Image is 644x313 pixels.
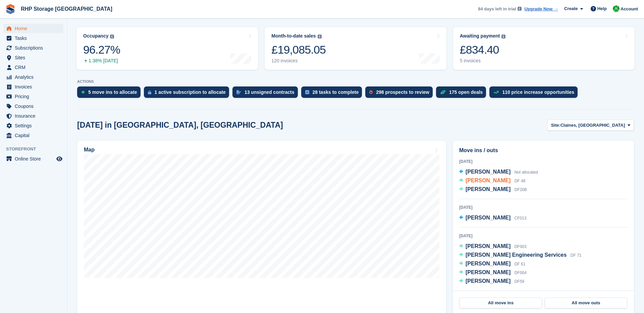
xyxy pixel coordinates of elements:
[15,34,55,43] span: Tasks
[15,92,55,101] span: Pricing
[440,90,446,95] img: deal-1b604bf984904fb50ccaf53a9ad4b4a5d6e5aea283cecdc64d6e3604feb123c2.svg
[3,92,63,101] a: menu
[459,251,582,260] a: [PERSON_NAME] Engineering Services DF 71
[55,155,63,163] a: Preview store
[110,35,114,39] img: icon-info-grey-7440780725fd019a000dd9b08b2336e03edf1995a4989e88bcd33f0948082b44.svg
[3,24,63,33] a: menu
[77,86,144,101] a: 5 move ins to allocate
[15,82,55,91] span: Invoices
[3,121,63,130] a: menu
[155,89,226,95] div: 1 active subscription to allocate
[466,215,511,221] span: [PERSON_NAME]
[466,269,511,275] span: [PERSON_NAME]
[459,268,527,277] a: [PERSON_NAME] DF004
[459,185,527,194] a: [PERSON_NAME] DF20B
[621,6,638,12] span: Account
[459,233,628,239] div: [DATE]
[15,43,55,53] span: Subscriptions
[3,111,63,121] a: menu
[460,33,500,39] div: Awaiting payment
[459,242,527,251] a: [PERSON_NAME] DF003
[493,91,499,94] img: price_increase_opportunities-93ffe204e8149a01c8c9dc8f82e8f89637d9d84a8eef4429ea346261dce0b2c0.svg
[515,170,538,175] span: Not allocated
[15,154,55,164] span: Online Store
[453,27,635,70] a: Awaiting payment £834.40 5 invoices
[83,43,120,57] div: 96.27%
[77,79,634,84] p: ACTIONS
[76,27,258,70] a: Occupancy 96.27% 1.38% [DATE]
[466,186,511,192] span: [PERSON_NAME]
[15,102,55,111] span: Coupons
[83,58,120,64] div: 1.38% [DATE]
[301,86,366,101] a: 28 tasks to complete
[501,35,505,39] img: icon-info-grey-7440780725fd019a000dd9b08b2336e03edf1995a4989e88bcd33f0948082b44.svg
[597,5,607,12] span: Help
[3,63,63,72] a: menu
[502,89,574,95] div: 110 price increase opportunities
[515,262,526,266] span: DF 61
[144,86,232,101] a: 1 active subscription to allocate
[236,90,241,94] img: contract_signature_icon-13c848040528278c33f63329250d36e43548de30e8caae1d1a13099fd9432cc5.svg
[369,90,373,94] img: prospect-51fa495bee0391a8d652442698ab0144808aea92771e9ea1ae160a38d050c398.svg
[466,169,511,175] span: [PERSON_NAME]
[518,7,522,11] img: icon-info-grey-7440780725fd019a000dd9b08b2336e03edf1995a4989e88bcd33f0948082b44.svg
[318,35,322,39] img: icon-info-grey-7440780725fd019a000dd9b08b2336e03edf1995a4989e88bcd33f0948082b44.svg
[449,89,483,95] div: 175 open deals
[245,89,294,95] div: 13 unsigned contracts
[515,216,527,221] span: CF013
[232,86,301,101] a: 13 unsigned contracts
[15,121,55,130] span: Settings
[3,131,63,140] a: menu
[459,260,525,268] a: [PERSON_NAME] DF 61
[525,6,558,12] a: Upgrade Now →
[466,261,511,266] span: [PERSON_NAME]
[547,120,634,131] button: Site: Claines, [GEOGRAPHIC_DATA]
[15,53,55,62] span: Sites
[571,253,582,258] span: DF 71
[271,58,326,64] div: 120 invoices
[18,3,115,14] a: RHP Storage [GEOGRAPHIC_DATA]
[365,86,436,101] a: 298 prospects to review
[459,277,524,286] a: [PERSON_NAME] DF59
[460,298,542,308] a: All move ins
[15,111,55,121] span: Insurance
[313,89,359,95] div: 28 tasks to complete
[545,298,627,308] a: All move outs
[3,53,63,62] a: menu
[5,4,15,14] img: stora-icon-8386f47178a22dfd0bd8f6a31ec36ba5ce8667c1dd55bd0f319d3a0aa187defe.svg
[460,43,506,57] div: £834.40
[489,86,581,101] a: 110 price increase opportunities
[459,159,628,165] div: [DATE]
[515,270,527,275] span: DF004
[478,6,516,12] span: 84 days left in trial
[15,24,55,33] span: Home
[460,58,506,64] div: 5 invoices
[551,122,560,129] span: Site:
[466,252,567,258] span: [PERSON_NAME] Engineering Services
[305,90,309,94] img: task-75834270c22a3079a89374b754ae025e5fb1db73e45f91037f5363f120a921f8.svg
[466,178,511,183] span: [PERSON_NAME]
[84,147,95,153] h2: Map
[3,43,63,53] a: menu
[15,72,55,82] span: Analytics
[3,82,63,91] a: menu
[466,243,511,249] span: [PERSON_NAME]
[3,34,63,43] a: menu
[88,89,137,95] div: 5 move ins to allocate
[613,5,620,12] img: Rod
[265,27,446,70] a: Month-to-date sales £19,085.05 120 invoices
[83,33,108,39] div: Occupancy
[77,121,283,130] h2: [DATE] in [GEOGRAPHIC_DATA], [GEOGRAPHIC_DATA]
[459,214,527,223] a: [PERSON_NAME] CF013
[3,72,63,82] a: menu
[436,86,489,101] a: 175 open deals
[3,102,63,111] a: menu
[271,33,316,39] div: Month-to-date sales
[515,279,524,284] span: DF59
[564,5,578,12] span: Create
[459,204,628,210] div: [DATE]
[515,179,526,183] span: DF 46
[515,244,527,249] span: DF003
[148,90,151,95] img: active_subscription_to_allocate_icon-d502201f5373d7db506a760aba3b589e785aa758c864c3986d89f69b8ff3...
[376,89,429,95] div: 298 prospects to review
